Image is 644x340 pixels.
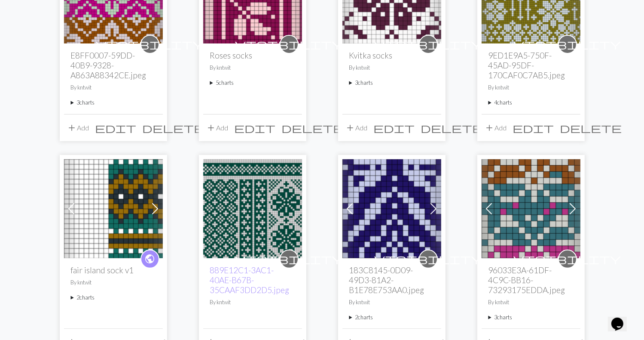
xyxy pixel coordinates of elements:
[144,252,155,266] span: public
[371,120,418,136] button: Edit
[95,123,137,133] i: Edit
[375,252,482,266] span: visibility
[64,159,163,258] img: fair island sock v1
[418,120,486,136] button: Delete
[608,306,635,331] iframe: chat widget
[235,250,343,268] i: private
[96,36,204,53] i: private
[349,79,434,87] summary: 3charts
[143,122,204,134] span: delete
[210,79,295,87] summary: 5charts
[71,278,156,287] p: By kntwit
[71,265,156,275] h2: fair island sock v1
[375,250,482,268] i: private
[235,37,343,51] span: visibility
[235,36,343,53] i: private
[514,37,621,51] span: visibility
[345,122,356,134] span: add
[375,36,482,53] i: private
[375,37,482,51] span: visibility
[482,159,580,258] img: Eedit socks
[349,298,434,306] p: By kntwit
[235,122,276,134] span: edit
[514,36,621,53] i: private
[488,313,574,321] summary: 3charts
[71,99,156,107] summary: 3charts
[488,99,574,107] summary: 4charts
[514,252,621,266] span: visibility
[96,37,204,51] span: visibility
[560,122,622,134] span: delete
[513,123,554,133] i: Edit
[488,50,574,80] h2: 9ED1E9A5-750F-45AD-95DF-170CAF0C7AB5.jpeg
[488,298,574,306] p: By kntwit
[71,294,156,302] summary: 2charts
[488,265,574,295] h2: 96033E3A-61DF-4C9C-BB16-73293175EDDA.jpeg
[235,252,343,266] span: visibility
[235,123,276,133] i: Edit
[210,298,295,306] p: By kntwit
[71,50,156,80] h2: E8FF0007-59DD-40B9-9328-A863A88342CE.jpeg
[421,122,483,134] span: delete
[482,204,580,212] a: Eedit socks
[342,204,441,212] a: 183C8145-0D09-49D3-81A2-B1E78E753AA0.jpeg
[374,122,415,134] span: edit
[203,120,232,136] button: Add
[71,83,156,92] p: By kntwit
[349,64,434,72] p: By kntwit
[374,123,415,133] i: Edit
[64,204,163,212] a: fair island sock v1
[144,250,155,268] i: public
[203,204,302,212] a: Fireweed foot top
[349,50,434,60] h2: Kvitka socks
[95,122,137,134] span: edit
[210,64,295,72] p: By kntwit
[482,120,510,136] button: Add
[232,120,279,136] button: Edit
[513,122,554,134] span: edit
[67,122,77,134] span: add
[206,122,217,134] span: add
[514,250,621,268] i: private
[64,120,92,136] button: Add
[342,159,441,258] img: 183C8145-0D09-49D3-81A2-B1E78E753AA0.jpeg
[203,159,302,258] img: Fireweed foot top
[282,122,344,134] span: delete
[510,120,557,136] button: Edit
[140,250,159,269] a: public
[485,122,495,134] span: add
[349,313,434,321] summary: 2charts
[92,120,140,136] button: Edit
[210,50,295,60] h2: Roses socks
[279,120,347,136] button: Delete
[488,83,574,92] p: By kntwit
[342,120,371,136] button: Add
[349,265,434,295] h2: 183C8145-0D09-49D3-81A2-B1E78E753AA0.jpeg
[557,120,625,136] button: Delete
[210,265,290,295] a: 889E12C1-3AC1-40AE-B67B-35CAAF3DD2D5.jpeg
[140,120,208,136] button: Delete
